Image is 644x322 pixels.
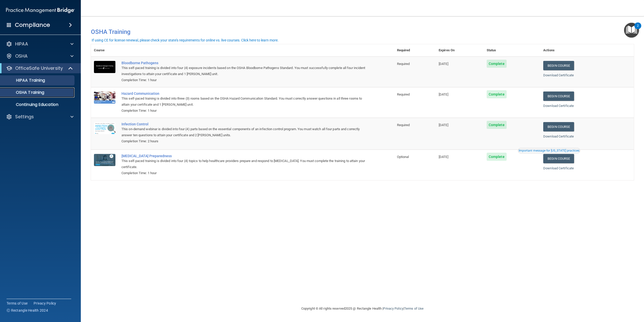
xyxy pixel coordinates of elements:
p: Settings [15,114,34,120]
th: Required [394,44,436,57]
a: Download Certificate [543,166,574,170]
div: Completion Time: 2 hours [121,138,369,144]
div: This on-demand webinar is divided into four (4) parts based on the essential components of an inf... [121,126,369,138]
button: Read this if you are a dental practitioner in the state of CA [518,148,580,153]
th: Actions [540,44,634,57]
a: Download Certificate [543,104,574,108]
a: Begin Course [543,154,574,163]
span: Ⓒ Rectangle Health 2024 [7,308,48,313]
div: Important message for [US_STATE] practices [519,149,579,152]
p: HIPAA Training [3,78,45,83]
th: Status [484,44,540,57]
a: Hazard Communication [121,91,369,96]
div: This self-paced training is divided into four (4) topics to help healthcare providers prepare and... [121,158,369,170]
p: HIPAA [15,41,28,47]
span: Required [397,93,410,96]
a: HIPAA [6,41,73,47]
a: Download Certificate [543,73,574,77]
a: Settings [6,114,73,120]
a: Terms of Use [404,307,424,310]
a: OfficeSafe University [6,65,73,71]
a: Infection Control [121,122,369,126]
div: Completion Time: 1 hour [121,170,369,176]
span: Complete [487,121,507,129]
a: Terms of Use [7,301,28,306]
a: [MEDICAL_DATA] Preparedness [121,154,369,158]
div: Completion Time: 1 hour [121,77,369,83]
a: OSHA [6,53,73,59]
a: Privacy Policy [34,301,56,306]
div: 2 [637,26,639,32]
a: Begin Course [543,61,574,70]
div: If using CE for license renewal, please check your state's requirements for online vs. live cours... [92,38,279,42]
div: Copyright © All rights reserved 2025 @ Rectangle Health | | [270,301,455,317]
h4: Compliance [15,21,50,29]
span: [DATE] [439,62,448,66]
h4: OSHA Training [91,28,634,35]
span: Required [397,62,410,66]
span: Optional [397,155,409,159]
span: [DATE] [439,155,448,159]
a: Privacy Policy [383,307,403,310]
a: Download Certificate [543,134,574,138]
p: OSHA [15,53,28,59]
a: Begin Course [543,122,574,131]
span: Complete [487,153,507,161]
span: [DATE] [439,123,448,127]
p: OfficeSafe University [15,65,63,71]
th: Course [91,44,118,57]
span: Required [397,123,410,127]
span: [DATE] [439,93,448,96]
th: Expires On [436,44,484,57]
img: PMB logo [6,5,75,15]
button: If using CE for license renewal, please check your state's requirements for online vs. live cours... [91,38,279,43]
span: Complete [487,90,507,98]
a: Bloodborne Pathogens [121,61,369,65]
div: This self-paced training is divided into three (3) rooms based on the OSHA Hazard Communication S... [121,96,369,108]
button: Open Resource Center, 2 new notifications [624,23,639,38]
a: Begin Course [543,91,574,101]
p: Continuing Education [3,102,72,107]
div: This self-paced training is divided into four (4) exposure incidents based on the OSHA Bloodborne... [121,65,369,77]
p: OSHA Training [3,90,44,95]
div: Completion Time: 1 hour [121,108,369,114]
span: Complete [487,60,507,68]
